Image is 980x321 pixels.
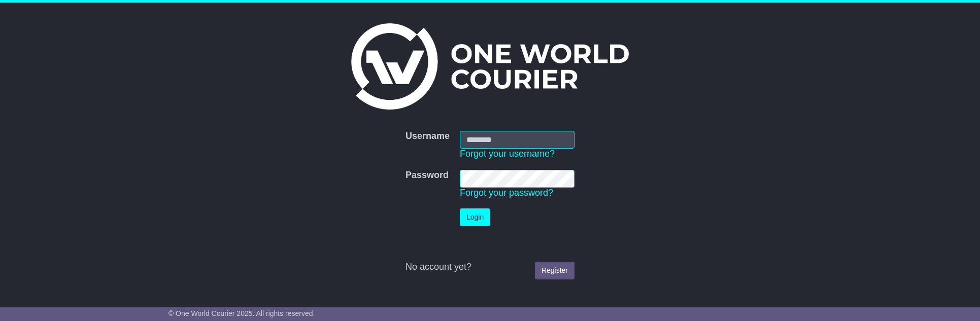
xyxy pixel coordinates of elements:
[460,149,555,159] a: Forgot your username?
[351,23,628,110] img: One World
[405,170,449,181] label: Password
[460,208,490,226] button: Login
[405,131,450,142] label: Username
[460,188,553,198] a: Forgot your password?
[168,309,315,317] span: © One World Courier 2025. All rights reserved.
[535,262,575,279] a: Register
[405,262,575,273] div: No account yet?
